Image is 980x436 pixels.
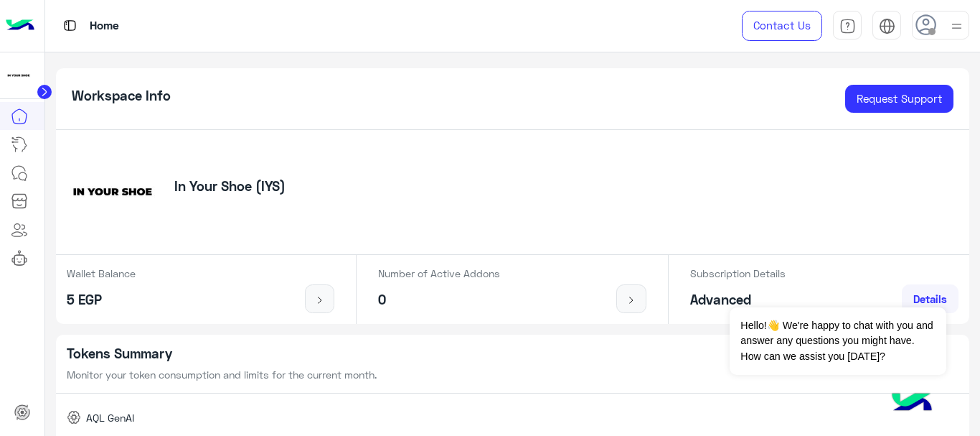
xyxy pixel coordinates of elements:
[174,178,286,195] h5: In Your Shoe (IYS)
[6,11,34,41] img: Logo
[86,410,134,425] span: AQL GenAI
[72,88,171,104] h5: Workspace Info
[67,266,136,281] p: Wallet Balance
[730,307,946,375] span: Hello!👋 We're happy to chat with you and answer any questions you might have. How can we assist y...
[6,62,32,88] img: 923305001092802
[948,17,966,35] img: profile
[690,292,786,308] h5: Advanced
[67,367,959,382] p: Monitor your token consumption and limits for the current month.
[67,345,959,362] h5: Tokens Summary
[833,11,862,41] a: tab
[845,85,953,113] a: Request Support
[378,266,500,281] p: Number of Active Addons
[67,292,136,308] h5: 5 EGP
[90,17,119,36] p: Home
[879,18,895,34] img: tab
[839,18,856,34] img: tab
[61,17,79,34] img: tab
[67,410,81,425] img: AQL GenAI
[311,294,329,306] img: icon
[887,379,937,429] img: hulul-logo.png
[690,266,786,281] p: Subscription Details
[67,146,159,238] img: workspace-image
[623,294,641,306] img: icon
[742,11,822,41] a: Contact Us
[378,292,500,308] h5: 0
